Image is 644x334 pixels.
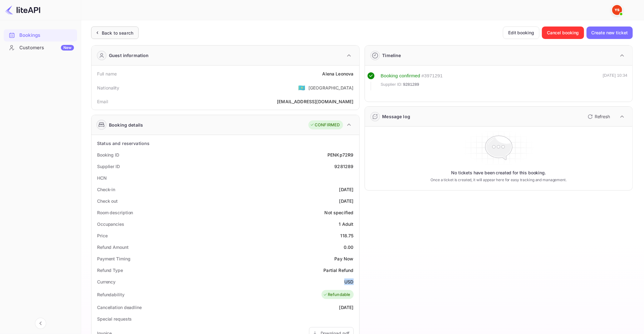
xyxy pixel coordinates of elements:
[341,232,354,239] div: 118.75
[381,81,403,88] span: Supplier ID:
[109,52,149,59] div: Guest information
[19,44,74,51] div: Customers
[97,278,116,285] div: Currency
[382,113,410,120] div: Message log
[4,29,77,41] div: Bookings
[451,170,546,176] p: No tickets have been created for this booking.
[587,27,633,39] button: Create new ticket
[4,42,77,53] a: CustomersNew
[310,122,340,128] div: CONFIRMED
[97,291,125,298] div: Refundability
[595,113,610,120] p: Refresh
[339,198,354,204] div: [DATE]
[109,122,143,128] div: Booking details
[308,85,354,91] div: [GEOGRAPHIC_DATA]
[339,186,354,193] div: [DATE]
[97,232,108,239] div: Price
[403,81,419,88] span: 9281289
[97,304,142,311] div: Cancellation deadline
[35,318,46,329] button: Collapse navigation
[97,267,123,273] div: Refund Type
[97,198,118,204] div: Check out
[97,163,120,170] div: Supplier ID
[97,152,119,158] div: Booking ID
[382,52,401,59] div: Timeline
[298,82,305,93] span: United States
[325,209,354,216] div: Not specified
[503,27,539,39] button: Edit booking
[97,221,124,227] div: Occupancies
[334,163,353,170] div: 9281289
[4,42,77,54] div: CustomersNew
[323,267,353,273] div: Partial Refund
[61,45,74,51] div: New
[327,152,353,158] div: PENKp72R9
[339,304,354,311] div: [DATE]
[426,177,571,183] p: Once a ticket is created, it will appear here for easy tracking and management.
[542,27,584,39] button: Cancel booking
[97,85,120,91] div: Nationality
[97,70,117,77] div: Full name
[4,29,77,41] a: Bookings
[322,70,354,77] div: Alena Leonova
[584,112,612,122] button: Refresh
[603,72,627,90] div: [DATE] 10:34
[344,278,353,285] div: USD
[97,316,132,322] div: Special requests
[19,32,74,39] div: Bookings
[102,30,133,36] div: Back to search
[97,98,108,105] div: Email
[339,221,353,227] div: 1 Adult
[344,244,354,250] div: 0.00
[97,209,133,216] div: Room description
[5,5,40,15] img: LiteAPI logo
[97,255,130,262] div: Payment Timing
[323,292,351,298] div: Refundable
[612,5,622,15] img: Yandex Support
[97,140,150,147] div: Status and reservations
[334,255,353,262] div: Pay Now
[97,186,115,193] div: Check-in
[97,244,129,250] div: Refund Amount
[381,72,420,80] div: Booking confirmed
[421,72,443,80] div: # 3971291
[277,98,353,105] div: [EMAIL_ADDRESS][DOMAIN_NAME]
[97,175,107,181] div: HCN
